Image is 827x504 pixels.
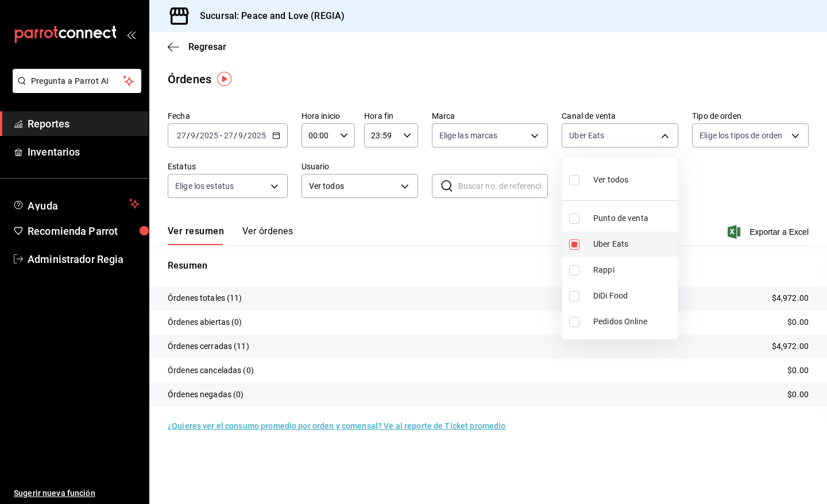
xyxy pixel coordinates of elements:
[217,72,231,86] img: Tooltip marker
[593,212,673,224] span: Punto de venta
[593,238,673,250] span: Uber Eats
[593,174,628,186] span: Ver todos
[593,264,673,276] span: Rappi
[593,290,673,302] span: DiDi Food
[593,316,673,328] span: Pedidos Online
